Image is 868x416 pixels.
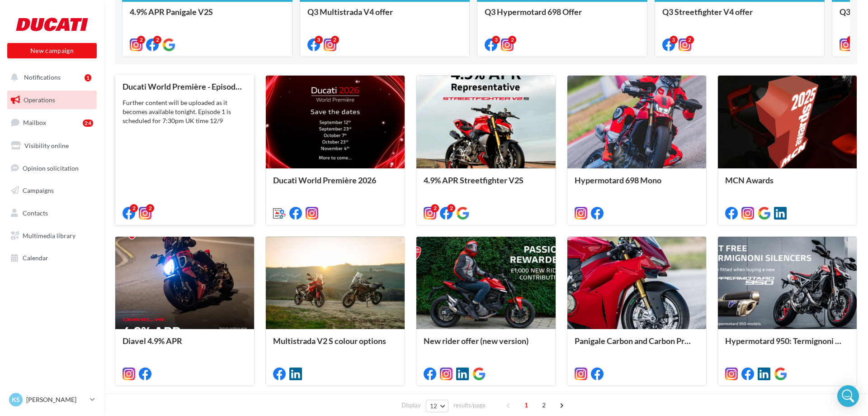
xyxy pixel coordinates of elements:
[273,336,397,354] div: Multistrada V2 S colour options
[153,36,161,44] div: 2
[670,36,678,44] div: 3
[537,398,551,412] span: 2
[5,249,99,268] a: Calendar
[23,164,79,172] span: Opinion solicitation
[5,159,99,178] a: Opinion solicitation
[575,176,699,194] div: Hypermotard 698 Mono
[123,98,247,125] div: Further content will be uploaded as it becomes available tonight. Episode 1 is scheduled for 7:30...
[662,7,817,25] div: Q3 Streetfighter V4 offer
[424,176,548,194] div: 4.9% APR Streetfighter V2S
[23,119,46,126] span: Mailbox
[5,204,99,223] a: Contacts
[315,36,323,44] div: 3
[23,232,75,239] span: Multimedia library
[725,336,849,354] div: Hypermotard 950: Termignoni offer
[130,7,285,25] div: 4.9% APR Panigale V2S
[519,398,533,412] span: 1
[837,385,859,407] div: Open Intercom Messenger
[307,7,462,25] div: Q3 Multistrada V4 offer
[725,176,849,194] div: MCN Awards
[447,204,455,212] div: 2
[426,400,449,412] button: 12
[123,336,247,354] div: Diavel 4.9% APR
[137,36,145,44] div: 2
[453,401,486,410] span: results/page
[12,395,20,404] span: KS
[23,186,54,194] span: Campaigns
[331,36,339,44] div: 2
[5,91,99,110] a: Operations
[5,226,99,245] a: Multimedia library
[401,401,421,410] span: Display
[5,113,99,132] a: Mailbox24
[5,136,99,155] a: Visibility online
[430,402,438,410] span: 12
[24,142,69,149] span: Visibility online
[508,36,516,44] div: 2
[273,176,397,194] div: Ducati World Première 2026
[7,391,97,408] a: KS [PERSON_NAME]
[85,74,91,81] div: 1
[123,82,247,91] div: Ducati World Première - Episode 1
[26,395,86,404] p: [PERSON_NAME]
[24,73,61,81] span: Notifications
[5,68,95,87] button: Notifications 1
[83,120,93,127] div: 24
[24,96,55,104] span: Operations
[23,209,48,217] span: Contacts
[431,204,439,212] div: 2
[686,36,694,44] div: 2
[146,204,154,212] div: 2
[575,336,699,354] div: Panigale Carbon and Carbon Pro trims
[23,254,48,262] span: Calendar
[847,36,855,44] div: 2
[492,36,500,44] div: 3
[424,336,548,354] div: New rider offer (new version)
[485,7,640,25] div: Q3 Hypermotard 698 Offer
[5,181,99,200] a: Campaigns
[130,204,138,212] div: 2
[7,43,97,58] button: New campaign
